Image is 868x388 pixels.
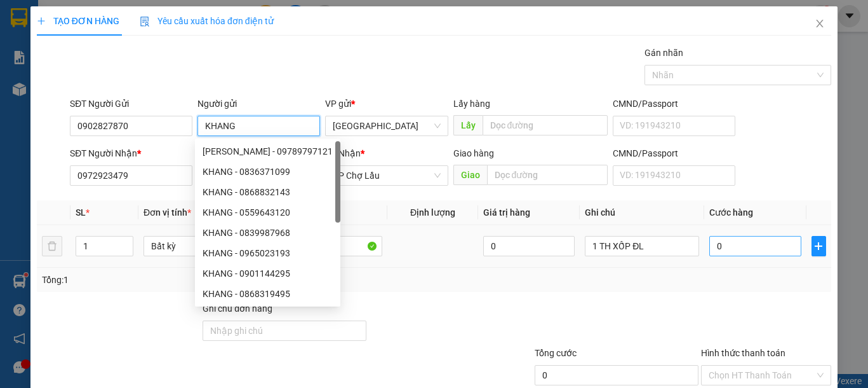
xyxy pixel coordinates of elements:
span: TẠO ĐƠN HÀNG [37,16,119,26]
div: KHANG - 0868319495 [203,287,333,301]
span: Định lượng [410,207,455,218]
li: 01 [PERSON_NAME] [6,28,242,44]
th: Ghi chú [580,200,704,225]
span: plus [37,17,46,25]
span: phone [73,46,83,57]
button: plus [811,236,826,256]
div: KHANG - 0559643120 [203,205,333,219]
div: KHANG - 0965023193 [203,246,333,260]
span: Giao [453,165,487,185]
label: Ghi chú đơn hàng [203,303,272,314]
span: VP Chợ Lầu [333,166,440,185]
span: Giá trị hàng [483,207,530,218]
div: CMND/Passport [613,146,735,160]
div: KHANG - 0868832143 [203,185,333,199]
div: KHANG - 0839987968 [203,226,333,240]
span: environment [73,31,83,41]
input: Dọc đường [487,165,608,185]
div: KHANG - 0868832143 [195,182,340,202]
div: KHANG - 0559643120 [195,202,340,223]
input: Dọc đường [483,115,608,135]
li: 02523854854 [6,44,242,60]
div: KHANG - 0868319495 [195,284,340,304]
span: VP Nhận [325,148,361,158]
div: KHANG - 0901144295 [203,267,333,281]
div: SĐT Người Gửi [70,97,192,111]
div: [PERSON_NAME] - 09789797121 [203,144,333,158]
div: KHANG - 0901144295 [195,263,340,284]
div: VP gửi [325,97,448,111]
label: Hình thức thanh toán [701,348,785,358]
span: Đơn vị tính [144,207,191,218]
div: KHANG - 0965023193 [195,243,340,263]
span: Lấy [453,115,483,135]
img: icon [140,17,150,27]
span: SL [76,207,86,218]
div: KHANG - 0839987968 [195,223,340,243]
button: Close [802,6,838,42]
input: Ghi Chú [585,236,699,256]
button: delete [42,236,62,256]
input: 0 [483,236,575,256]
span: Sài Gòn [333,116,440,135]
span: Lấy hàng [453,99,490,109]
span: Yêu cầu xuất hóa đơn điện tử [140,16,274,26]
span: close [815,18,825,29]
span: plus [812,241,825,251]
div: CMND/Passport [613,97,735,111]
span: Cước hàng [709,207,753,218]
img: logo.jpg [6,6,69,69]
span: Bất kỳ [151,237,250,256]
div: Tổng: 1 [42,273,336,287]
span: Tổng cước [535,348,577,358]
label: Gán nhãn [644,48,683,58]
b: [PERSON_NAME] [73,8,180,24]
input: Ghi chú đơn hàng [203,321,366,341]
span: Giao hàng [453,148,494,158]
b: GỬI : [GEOGRAPHIC_DATA] [6,80,220,100]
div: PHÚC KHANG - 09789797121 [195,141,340,162]
div: Người gửi [197,97,320,111]
div: KHANG - 0836371099 [203,165,333,179]
div: SĐT Người Nhận [70,146,192,160]
div: KHANG - 0836371099 [195,162,340,182]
